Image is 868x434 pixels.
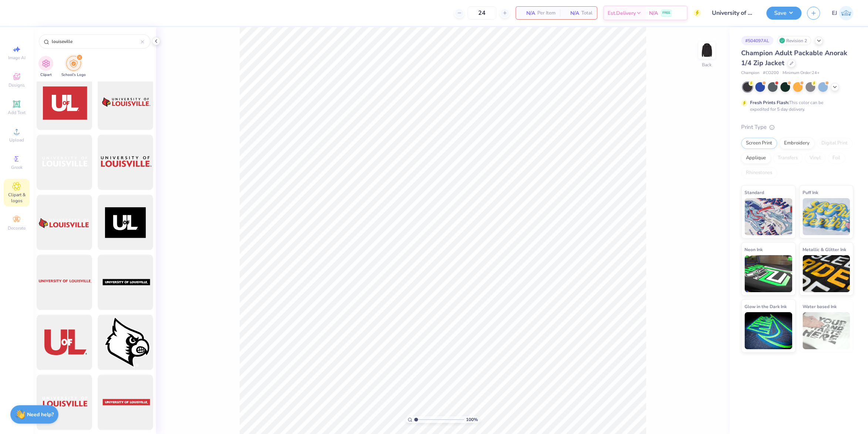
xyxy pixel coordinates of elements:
img: Edgardo Jr [839,6,853,20]
div: This color can be expedited for 5 day delivery. [750,99,841,113]
button: Save [766,7,801,20]
span: Per Item [537,9,555,17]
span: Decorate [8,225,26,231]
div: Embroidery [779,138,814,149]
div: # 504097AL [741,36,773,45]
span: Greek [11,164,23,170]
span: School's Logo [61,72,86,78]
input: Untitled Design [706,6,761,20]
div: Applique [741,153,771,164]
span: N/A [520,9,535,17]
img: Metallic & Glitter Ink [803,255,850,292]
div: Foil [828,153,845,164]
input: – – [467,6,496,20]
strong: Need help? [27,411,54,418]
span: Champion Adult Packable Anorak 1/4 Zip Jacket [741,49,847,67]
div: filter for School's Logo [61,56,86,78]
img: Standard [744,198,792,235]
span: Puff Ink [803,188,818,196]
span: Water based Ink [803,303,837,310]
span: N/A [564,9,579,17]
div: Digital Print [817,138,852,149]
img: School's Logo Image [70,59,78,68]
img: Puff Ink [803,198,850,235]
span: Champion [741,70,759,76]
img: Back [699,43,714,58]
span: Upload [9,137,24,143]
span: Minimum Order: 24 + [783,70,820,76]
span: Est. Delivery [608,9,636,17]
div: filter for Clipart [38,56,53,78]
div: Transfers [773,153,803,164]
span: 100 % [466,416,478,423]
img: Clipart Image [42,59,50,68]
span: EJ [832,9,837,17]
div: Print Type [741,123,853,131]
span: Standard [744,188,764,196]
span: Clipart & logos [4,192,30,204]
span: Image AI [8,55,26,61]
div: Rhinestones [741,167,777,178]
a: EJ [832,6,853,20]
span: FREE [662,10,670,16]
button: filter button [61,56,86,78]
span: Total [581,9,592,17]
strong: Fresh Prints Flash: [750,100,789,106]
div: Vinyl [805,153,825,164]
img: Water based Ink [803,312,850,349]
div: Back [702,61,712,68]
button: filter button [38,56,53,78]
span: Metallic & Glitter Ink [803,246,846,253]
span: # CO200 [763,70,779,76]
span: Clipart [40,72,52,78]
div: Screen Print [741,138,777,149]
input: Try "WashU" [51,38,141,45]
span: Add Text [8,110,26,116]
span: Designs [9,82,25,88]
img: Neon Ink [744,255,792,292]
span: N/A [649,9,658,17]
span: Glow in the Dark Ink [744,303,787,310]
div: Revision 2 [777,36,811,45]
span: Neon Ink [744,246,763,253]
img: Glow in the Dark Ink [744,312,792,349]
